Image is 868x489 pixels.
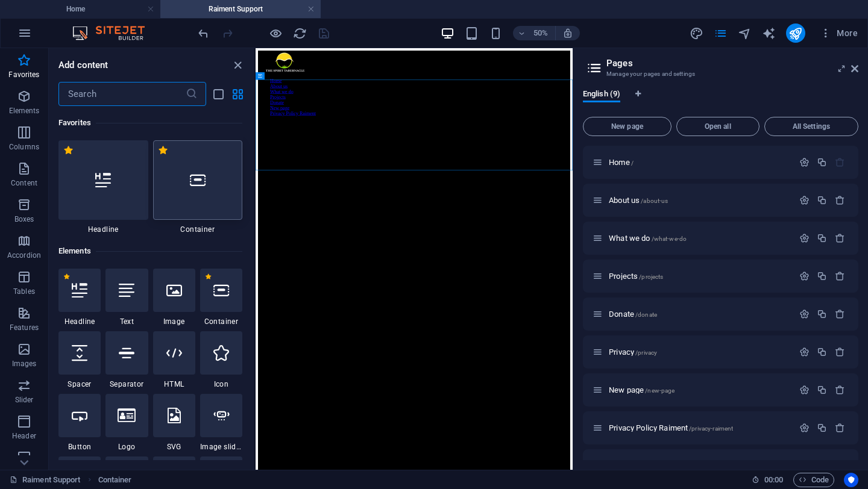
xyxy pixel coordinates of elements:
span: Remove from favorites [63,145,74,155]
div: Settings [799,309,810,319]
p: Elements [9,106,40,116]
button: More [815,23,863,43]
div: About us/about-us [605,196,793,204]
div: Button [58,394,101,452]
span: 00 00 [764,473,783,487]
span: /projects [639,273,663,280]
span: Click to open page [609,423,733,432]
div: Duplicate [817,233,827,243]
div: Donate/donate [605,310,793,318]
div: Duplicate [817,385,827,395]
span: HTML [153,379,195,389]
div: Duplicate [817,195,827,205]
button: list-view [211,87,225,101]
h6: Session time [752,473,784,487]
iframe: To enrich screen reader interactions, please activate Accessibility in Grammarly extension settings [256,48,573,470]
span: /donate [635,311,657,318]
h6: 50% [531,26,550,40]
div: Home/ [605,158,793,166]
span: Button [58,442,101,452]
div: Icon [200,331,242,389]
div: Duplicate [817,157,827,167]
span: Image [153,317,195,326]
div: Headline [58,269,101,326]
span: Click to open page [609,347,657,357]
i: Navigator [738,26,752,40]
div: Settings [799,385,810,395]
div: Logo [105,394,148,452]
div: Settings [799,233,810,243]
span: Separator [105,379,148,389]
button: New page [583,117,671,136]
a: Click to cancel selection. Double-click to open Pages [10,473,81,487]
input: Search [58,82,186,106]
button: close panel [230,58,245,72]
div: What we do/what-we-do [605,234,793,242]
div: Remove [835,309,845,319]
h3: Manage your pages and settings [606,69,834,79]
span: /privacy [635,349,657,356]
button: text_generator [762,26,776,40]
div: Language Tabs [583,89,858,112]
span: Click to open page [609,196,668,205]
div: New page/new-page [605,386,793,394]
p: Columns [9,142,39,152]
nav: breadcrumb [98,473,132,487]
span: Click to select. Double-click to edit [98,473,132,487]
p: Favorites [8,70,39,79]
span: Headline [58,317,101,326]
div: HTML [153,331,195,389]
button: navigator [738,26,752,40]
p: Content [11,178,37,188]
span: /what-we-do [652,235,687,242]
div: Duplicate [817,423,827,433]
p: Features [10,323,39,332]
button: pages [714,26,728,40]
span: Spacer [58,379,101,389]
span: Open all [682,123,754,130]
span: / [631,160,634,166]
div: Container [153,140,243,234]
button: publish [786,23,805,43]
div: Separator [105,331,148,389]
i: Pages (Ctrl+Alt+S) [714,26,728,40]
div: Settings [799,423,810,433]
i: AI Writer [762,26,776,40]
p: Accordion [7,251,41,260]
div: Settings [799,195,810,205]
span: New page [588,123,666,130]
button: All Settings [764,117,858,136]
p: Slider [15,395,34,405]
button: Usercentrics [844,473,858,487]
span: /new-page [645,387,675,394]
div: Remove [835,385,845,395]
div: Spacer [58,331,101,389]
span: Logo [105,442,148,452]
span: /about-us [641,198,668,204]
span: Remove from favorites [158,145,168,155]
div: Settings [799,347,810,357]
div: Remove [835,233,845,243]
div: Projects/projects [605,272,793,280]
span: Image slider [200,442,242,452]
span: Headline [58,225,148,234]
div: Headline [58,140,148,234]
span: More [820,27,858,39]
p: Tables [13,287,35,296]
p: Boxes [14,214,34,224]
div: Remove [835,423,845,433]
h4: Raiment Support [160,2,321,16]
span: : [773,475,775,484]
i: On resize automatically adjust zoom level to fit chosen device. [562,28,573,39]
div: Settings [799,157,810,167]
span: Container [153,225,243,234]
div: Settings [799,271,810,281]
span: Remove from favorites [63,273,70,280]
span: Click to open page [609,234,687,243]
div: Remove [835,271,845,281]
div: SVG [153,394,195,452]
span: Projects [609,272,663,281]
